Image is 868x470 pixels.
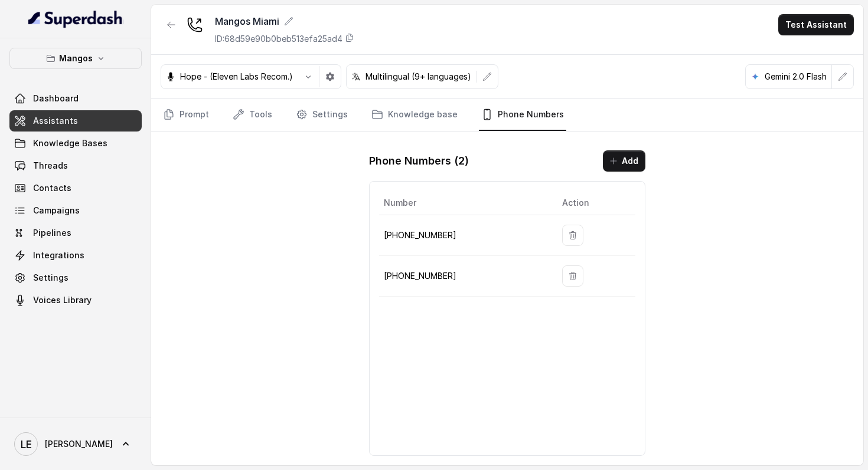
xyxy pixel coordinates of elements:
[553,191,635,215] th: Action
[778,14,854,35] button: Test Assistant
[369,152,469,170] h1: Phone Numbers ( 2 )
[161,99,211,131] a: Prompt
[161,99,854,131] nav: Tabs
[603,150,645,172] button: Add
[384,269,543,283] p: [PHONE_NUMBER]
[9,110,142,132] a: Assistants
[33,227,71,239] span: Pipelines
[33,272,68,284] span: Settings
[33,294,92,306] span: Voices Library
[750,72,760,81] svg: google logo
[33,93,79,104] span: Dashboard
[21,438,32,451] text: LE
[9,428,142,461] a: [PERSON_NAME]
[33,205,80,216] span: Campaigns
[9,267,142,288] a: Settings
[9,155,142,176] a: Threads
[230,99,275,131] a: Tools
[9,48,142,69] button: Mangos
[369,99,460,131] a: Knowledge base
[33,160,68,172] span: Threads
[45,438,113,450] span: [PERSON_NAME]
[9,88,142,109] a: Dashboard
[28,9,123,28] img: light.svg
[215,14,354,28] div: Mangos Miami
[9,222,142,244] a: Pipelines
[293,99,350,131] a: Settings
[59,51,93,65] p: Mangos
[215,33,342,45] p: ID: 68d59e90b0beb513efa25ad4
[33,115,78,127] span: Assistants
[765,71,827,83] p: Gemini 2.0 Flash
[9,245,142,266] a: Integrations
[9,178,142,199] a: Contacts
[9,200,142,221] a: Campaigns
[384,228,543,242] p: [PHONE_NUMBER]
[366,71,471,83] p: Multilingual (9+ languages)
[479,99,566,131] a: Phone Numbers
[33,182,71,194] span: Contacts
[180,71,293,83] p: Hope - (Eleven Labs Recom.)
[9,133,142,154] a: Knowledge Bases
[379,191,553,215] th: Number
[33,137,107,149] span: Knowledge Bases
[9,290,142,311] a: Voices Library
[33,249,84,261] span: Integrations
